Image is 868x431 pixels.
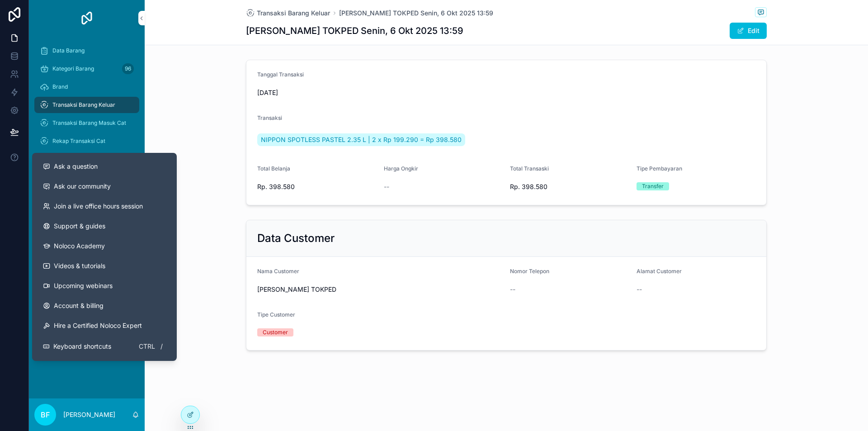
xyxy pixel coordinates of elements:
[36,336,173,357] button: Keyboard shortcutsCtrl/
[257,9,330,18] span: Transaksi Barang Keluar
[257,71,304,78] span: Tanggal Transaksi
[36,176,173,196] a: Ask our community
[36,196,173,216] a: Join a live office hours session
[261,135,462,144] span: NIPPON SPOTLESS PASTEL 2.35 L | 2 x Rp 199.290 = Rp 398.580
[138,341,156,352] span: Ctrl
[510,182,629,191] span: Rp. 398.580
[34,115,139,131] a: Transaksi Barang Masuk Cat
[637,165,682,172] span: Tipe Pembayaran
[384,165,418,172] span: Harga Ongkir
[510,268,549,275] span: Nomor Telepon
[54,222,105,231] span: Support & guides
[36,256,173,276] a: Videos & tutorials
[642,182,664,190] div: Transfer
[510,285,515,294] span: --
[257,268,299,275] span: Nama Customer
[257,88,377,97] span: [DATE]
[34,133,139,149] a: Rekap Transaksi Cat
[52,47,85,54] span: Data Barang
[52,101,115,109] span: Transaksi Barang Keluar
[36,216,173,236] a: Support & guides
[339,9,493,18] a: [PERSON_NAME] TOKPED Senin, 6 Okt 2025 13:59
[54,162,98,171] span: Ask a question
[34,97,139,113] a: Transaksi Barang Keluar
[36,276,173,296] a: Upcoming webinars
[263,328,288,336] div: Customer
[54,242,105,251] span: Noloco Academy
[52,137,105,145] span: Rekap Transaksi Cat
[54,321,142,330] span: Hire a Certified Noloco Expert
[246,9,330,18] a: Transaksi Barang Keluar
[80,11,94,25] img: App logo
[54,182,111,191] span: Ask our community
[730,23,767,39] button: Edit
[36,156,173,176] button: Ask a question
[36,296,173,316] a: Account & billing
[54,301,104,310] span: Account & billing
[36,316,173,336] button: Hire a Certified Noloco Expert
[34,79,139,95] a: Brand
[637,268,682,275] span: Alamat Customer
[34,151,139,167] a: Transaksi Barang Masuk Material
[257,114,282,121] span: Transaksi
[257,165,290,172] span: Total Belanja
[52,83,68,90] span: Brand
[257,311,295,318] span: Tipe Customer
[637,285,642,294] span: --
[29,36,145,288] div: scrollable content
[36,236,173,256] a: Noloco Academy
[246,24,463,37] h1: [PERSON_NAME] TOKPED Senin, 6 Okt 2025 13:59
[510,165,549,172] span: Total Transaski
[54,281,113,290] span: Upcoming webinars
[257,182,377,191] span: Rp. 398.580
[52,119,126,127] span: Transaksi Barang Masuk Cat
[34,43,139,59] a: Data Barang
[257,231,335,246] h2: Data Customer
[63,410,115,419] p: [PERSON_NAME]
[257,285,503,294] span: [PERSON_NAME] TOKPED
[53,342,111,351] span: Keyboard shortcuts
[34,61,139,77] a: Kategori Barang96
[52,65,94,72] span: Kategori Barang
[158,343,165,350] span: /
[54,261,105,270] span: Videos & tutorials
[52,152,130,166] span: Transaksi Barang Masuk Material
[257,133,465,146] a: NIPPON SPOTLESS PASTEL 2.35 L | 2 x Rp 199.290 = Rp 398.580
[54,202,143,211] span: Join a live office hours session
[41,409,50,420] span: BF
[122,63,134,74] div: 96
[384,182,389,191] span: --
